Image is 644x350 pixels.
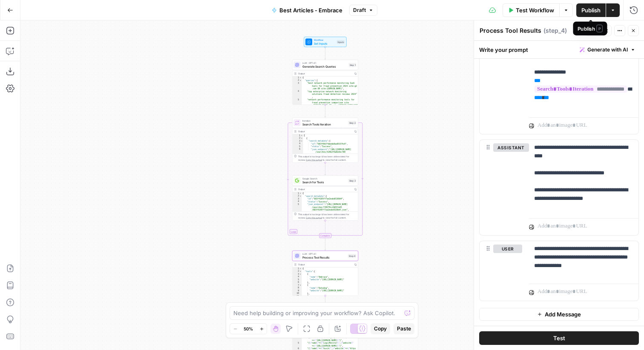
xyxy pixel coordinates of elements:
[480,241,522,301] div: user
[293,82,302,91] div: 3
[293,137,303,140] div: 2
[302,180,347,184] span: Search for Tools
[298,263,352,266] div: Output
[302,119,347,122] span: Iteration
[293,292,302,295] div: 10
[474,41,644,58] div: Write your prompt
[292,37,358,47] div: WorkflowSet InputsInputs
[292,60,358,105] div: LLM · GPT-4.1Generate Search QueriesStep 1Output{ "queries":[ "best network performance monitorin...
[267,3,348,17] button: Best Articles - Embrace
[302,64,347,68] span: Generate Search Queries
[293,79,302,82] div: 2
[293,192,302,195] div: 1
[293,142,303,145] div: 4
[348,179,356,182] div: Step 3
[298,155,356,162] div: This output is too large & has been abbreviated for review. to view the full content.
[306,216,322,219] span: Copy the output
[293,276,302,279] div: 4
[293,198,302,201] div: 3
[293,203,302,212] div: 5
[299,270,302,273] span: Toggle code folding, rows 2 through 43
[299,295,302,298] span: Toggle code folding, rows 11 through 14
[299,77,302,80] span: Toggle code folding, rows 1 through 14
[293,195,302,198] div: 2
[293,134,303,137] div: 1
[292,251,358,296] div: LLM · GPT-4.1Process Tool ResultsStep 4Output{ "tools":[ { "name":"Embrace", "website":"[URL][DOM...
[298,130,352,133] div: Output
[581,6,601,14] span: Publish
[480,26,541,35] textarea: Process Tool Results
[301,137,303,140] span: Toggle code folding, rows 2 through 267
[479,308,639,321] button: Add Message
[301,134,303,137] span: Toggle code folding, rows 1 through 296
[480,140,522,235] div: assistant
[299,79,302,82] span: Toggle code folding, rows 2 through 13
[353,6,366,14] span: Draft
[493,245,522,253] button: user
[306,159,322,161] span: Copy the output
[293,284,302,287] div: 7
[299,273,302,276] span: Toggle code folding, rows 3 through 6
[503,3,559,17] button: Test Workflow
[325,163,326,175] g: Edge from step_2 to step_3
[348,254,356,258] div: Step 4
[293,90,302,99] div: 4
[293,336,302,342] div: 4
[587,46,628,54] span: Generate with AI
[314,38,335,42] span: Workflow
[374,325,387,333] span: Copy
[516,6,554,14] span: Test Workflow
[299,267,302,270] span: Toggle code folding, rows 1 through 44
[302,177,347,180] span: Google Search
[397,325,411,333] span: Paste
[576,44,639,55] button: Generate with AI
[293,279,302,282] div: 5
[293,148,303,157] div: 6
[325,238,326,250] g: Edge from step_2-iteration-end to step_4
[479,331,639,345] button: Test
[493,143,529,152] button: assistant
[349,5,377,16] button: Draft
[394,323,414,334] button: Paste
[293,281,302,284] div: 6
[545,310,581,319] span: Add Message
[293,145,303,148] div: 5
[293,342,302,347] div: 5
[302,252,347,256] span: LLM · GPT-4.1
[293,267,302,270] div: 1
[299,195,302,198] span: Toggle code folding, rows 2 through 11
[302,122,347,126] span: Search Tools Iteration
[298,213,356,219] div: This output is too large & has been abbreviated for review. to view the full content.
[325,296,326,308] g: Edge from step_4 to step_14
[348,121,356,125] div: Step 2
[349,63,356,67] div: Step 1
[293,77,302,80] div: 1
[292,176,358,221] div: Google SearchSearch for ToolsStep 3Output{ "search_metadata":{ "id":"683f4105ff7aa2eabd5168d4", "...
[325,47,326,60] g: Edge from start to step_1
[553,334,565,342] span: Test
[293,287,302,290] div: 8
[298,188,352,191] div: Output
[293,290,302,293] div: 9
[337,40,345,44] div: Inputs
[325,105,326,117] g: Edge from step_1 to step_2
[293,140,303,143] div: 3
[597,25,603,32] span: P
[299,192,302,195] span: Toggle code folding, rows 1 through 46
[293,270,302,273] div: 2
[298,72,352,75] div: Output
[301,140,303,143] span: Toggle code folding, rows 3 through 12
[319,233,331,238] div: Complete
[293,295,302,298] div: 11
[279,6,342,14] span: Best Articles - Embrace
[293,200,302,203] div: 4
[299,284,302,287] span: Toggle code folding, rows 7 through 10
[314,41,335,46] span: Set Inputs
[293,273,302,276] div: 3
[302,255,347,259] span: Process Tool Results
[302,61,347,65] span: LLM · GPT-4.1
[292,118,358,163] div: LoopIterationSearch Tools IterationStep 2Output[ { "search_metadata":{ "id":"683f40d7fbbebb8ad553...
[578,25,603,32] div: Publish
[244,325,253,332] span: 50%
[371,323,390,334] button: Copy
